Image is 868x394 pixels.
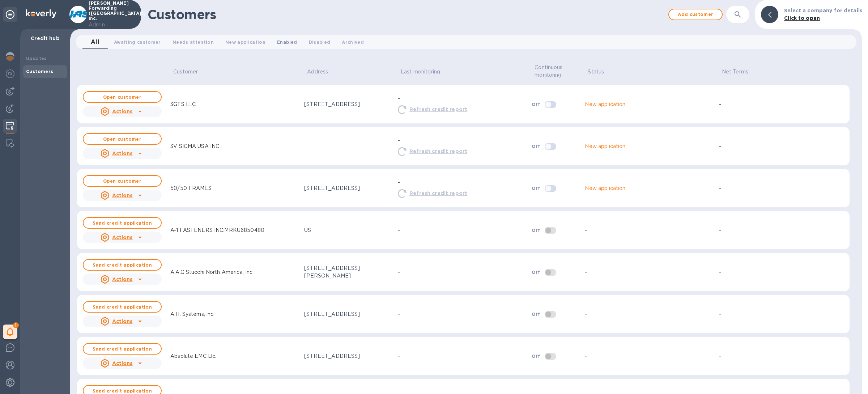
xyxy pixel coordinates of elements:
b: Off [532,144,540,149]
p: Status [588,68,604,76]
b: Open customer [103,136,141,142]
b: Send credit application [93,304,152,310]
u: Actions [112,276,133,282]
b: Customers [26,69,54,74]
div: US [304,226,392,234]
p: 3GTS LLC [170,101,196,108]
p: - [585,268,587,276]
div: [STREET_ADDRESS] [304,352,392,360]
p: - [398,352,400,360]
p: New application [585,143,625,150]
b: Click to open [784,15,820,21]
div: [STREET_ADDRESS][PERSON_NAME] [304,264,392,280]
u: Actions [112,318,133,324]
span: All [91,37,99,47]
p: - [719,268,721,276]
u: Refresh credit report [409,190,467,196]
p: - [719,101,721,108]
div: Unpin categories [3,7,17,22]
p: 3V SIGMA USA INC [170,143,219,150]
u: Actions [112,151,133,156]
u: Actions [112,109,133,114]
img: Foreign exchange [6,69,14,78]
u: Actions [112,234,133,240]
p: - [585,352,587,360]
img: Logo [26,9,56,18]
div: [STREET_ADDRESS] [304,310,392,318]
p: - [398,226,400,234]
b: Off [532,186,540,191]
u: Refresh credit report [409,148,467,154]
p: - [719,310,721,318]
p: - [398,95,400,102]
p: Address [307,68,328,76]
p: Customer [173,68,198,76]
p: Continuous monitoring [535,64,576,79]
b: Off [532,312,540,317]
p: - [719,185,721,192]
u: Refresh credit report [409,106,467,112]
b: Off [532,353,540,359]
p: Net Terms [722,68,748,76]
b: Open customer [103,178,141,184]
b: Send credit application [93,346,152,352]
b: Updates [26,56,47,61]
button: Send credit application [83,217,162,229]
p: Last monitoring [401,68,440,76]
p: [PERSON_NAME] Forwarding ([GEOGRAPHIC_DATA]), Inc. [89,1,125,29]
b: Off [532,102,540,107]
p: A.H. Systems, inc. [170,310,214,318]
span: Add customer [675,10,716,19]
span: Needs attention [173,38,214,46]
div: [STREET_ADDRESS] [304,185,392,192]
p: - [398,310,400,318]
b: Send credit application [93,220,152,226]
p: A.A.G Stucchi North America, Inc. [170,268,254,276]
u: Actions [112,360,133,366]
p: - [398,179,400,186]
span: New application [225,38,265,46]
p: - [719,352,721,360]
span: Awaiting customer [114,38,161,46]
b: Off [532,270,540,275]
p: New application [585,185,625,192]
img: Credit hub [6,122,14,130]
b: Select a company for details [784,8,862,13]
p: - [719,226,721,234]
p: - [585,310,587,318]
div: [STREET_ADDRESS] [304,101,392,108]
button: Add customer [668,9,723,20]
p: 50/50 FRAMES [170,185,212,192]
button: Send credit application [83,259,162,271]
button: Open customer [83,91,162,103]
p: Credit hub [26,35,64,42]
b: Open customer [103,94,141,100]
span: Enabled [277,38,297,46]
b: Off [532,228,540,233]
span: Archived [342,38,364,46]
b: Send credit application [93,388,152,394]
button: Open customer [83,133,162,145]
button: Send credit application [83,301,162,313]
span: 1 [13,322,19,328]
h1: Customers [148,7,665,22]
p: - [719,143,721,150]
span: Disabled [309,38,331,46]
p: Admin [89,21,125,29]
p: Absolute EMC Llc. [170,352,216,360]
p: - [398,137,400,144]
p: A-1 FASTENERS INC:MRKU6850480 [170,226,264,234]
p: New application [585,101,625,108]
u: Actions [112,192,133,198]
button: Open customer [83,175,162,187]
b: Send credit application [93,262,152,268]
p: - [398,268,400,276]
button: Send credit application [83,343,162,355]
p: - [585,226,587,234]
